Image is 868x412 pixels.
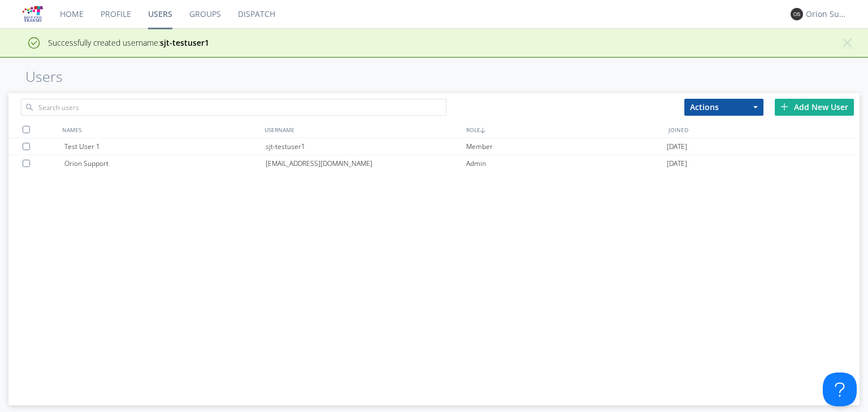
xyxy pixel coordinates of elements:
strong: sjt-testuser1 [160,37,209,48]
input: Search users [21,99,446,116]
div: Add New User [775,99,854,116]
iframe: Toggle Customer Support [823,372,857,406]
span: [DATE] [667,138,687,155]
div: Orion Support [806,8,848,20]
img: 373638.png [791,8,803,20]
div: NAMES [59,121,262,138]
div: Admin [466,155,667,172]
div: Test User 1 [64,138,265,155]
button: Actions [684,99,763,116]
div: sjt-testuser1 [266,138,466,155]
a: Test User 1sjt-testuser1Member[DATE] [8,138,859,155]
div: ROLE [463,121,666,138]
div: USERNAME [262,121,464,138]
div: JOINED [666,121,868,138]
img: 5d3c0b30a6954716bc0222cfbecf5e27 [23,4,43,24]
span: [DATE] [667,155,687,172]
a: Orion Support[EMAIL_ADDRESS][DOMAIN_NAME]Admin[DATE] [8,155,859,172]
div: Member [466,138,667,155]
span: Successfully created username: [48,37,209,48]
img: plus.svg [780,103,788,111]
div: [EMAIL_ADDRESS][DOMAIN_NAME] [266,155,466,172]
div: Orion Support [64,155,265,172]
